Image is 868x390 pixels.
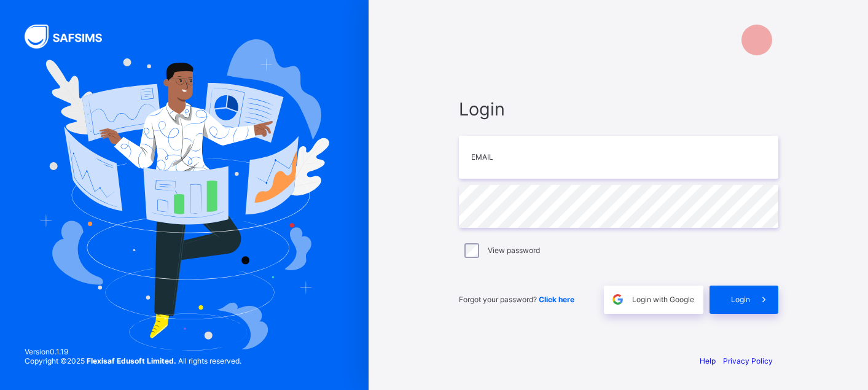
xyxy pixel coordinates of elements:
[25,347,241,356] span: Version 0.1.19
[488,246,540,255] label: View password
[25,25,117,49] img: SAFSIMS Logo
[632,295,694,304] span: Login with Google
[700,356,716,365] a: Help
[25,356,241,365] span: Copyright © 2025 All rights reserved.
[459,98,778,120] span: Login
[459,295,574,304] span: Forgot your password?
[39,39,329,351] img: Hero Image
[731,295,750,304] span: Login
[723,356,773,365] a: Privacy Policy
[87,356,176,365] strong: Flexisaf Edusoft Limited.
[539,295,574,304] a: Click here
[611,292,625,306] img: google.396cfc9801f0270233282035f929180a.svg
